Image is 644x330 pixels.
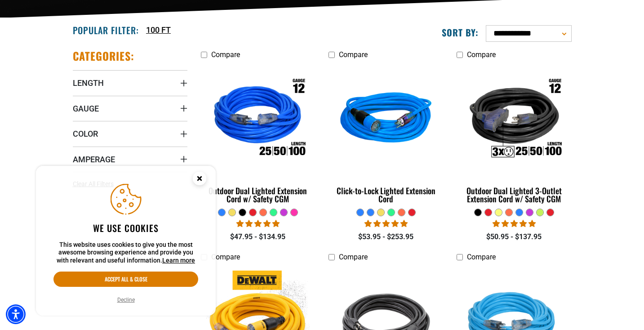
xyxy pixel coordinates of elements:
span: Compare [211,253,240,261]
div: Accessibility Menu [6,304,26,324]
div: Click-to-Lock Lighted Extension Cord [329,187,443,203]
span: Gauge [73,103,99,114]
p: This website uses cookies to give you the most awesome browsing experience and provide you with r... [53,241,198,265]
a: Outdoor Dual Lighted Extension Cord w/ Safety CGM Outdoor Dual Lighted Extension Cord w/ Safety CGM [201,63,315,208]
div: $50.95 - $137.95 [457,232,571,242]
span: Compare [467,253,496,261]
div: $53.95 - $253.95 [329,232,443,242]
div: $47.95 - $134.95 [201,232,315,242]
a: Outdoor Dual Lighted 3-Outlet Extension Cord w/ Safety CGM Outdoor Dual Lighted 3-Outlet Extensio... [457,63,571,208]
img: blue [329,68,443,171]
summary: Length [73,70,187,95]
span: Compare [467,50,496,59]
img: Outdoor Dual Lighted Extension Cord w/ Safety CGM [201,68,315,171]
span: Color [73,129,98,139]
summary: Amperage [73,147,187,172]
aside: Cookie Consent [36,166,216,316]
a: This website uses cookies to give you the most awesome browsing experience and provide you with r... [162,257,195,264]
div: Outdoor Dual Lighted Extension Cord w/ Safety CGM [201,187,315,203]
h2: We use cookies [53,222,198,234]
img: Outdoor Dual Lighted 3-Outlet Extension Cord w/ Safety CGM [457,68,571,171]
span: Length [73,78,104,88]
button: Close this option [183,166,216,194]
button: Accept all & close [53,272,198,287]
span: Compare [339,50,368,59]
span: Compare [339,253,368,261]
span: 4.81 stars [236,219,280,228]
div: Outdoor Dual Lighted 3-Outlet Extension Cord w/ Safety CGM [457,187,571,203]
h2: Popular Filter: [73,24,139,36]
a: blue Click-to-Lock Lighted Extension Cord [329,63,443,208]
span: 4.87 stars [364,219,408,228]
h2: Categories: [73,49,135,63]
summary: Color [73,121,187,146]
span: 4.80 stars [493,219,536,228]
label: Sort by: [442,27,479,38]
a: 100 FT [146,24,171,36]
span: Compare [211,50,240,59]
summary: Gauge [73,96,187,121]
span: Amperage [73,154,115,165]
button: Decline [115,295,138,304]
